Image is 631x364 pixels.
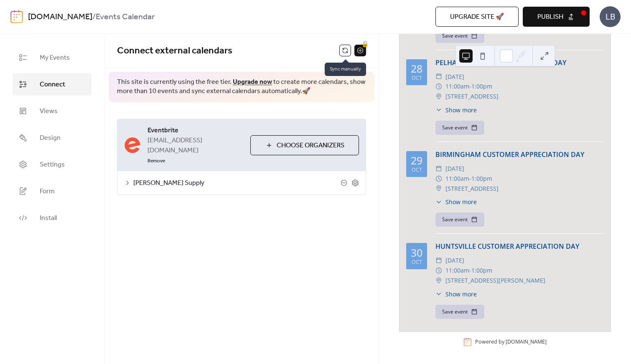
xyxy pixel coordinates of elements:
div: ​ [435,290,442,298]
span: Views [40,106,58,116]
span: Upgrade site 🚀 [450,12,504,22]
div: BIRMINGHAM CUSTOMER APPRECIATION DAY [435,149,604,159]
a: Settings [13,153,92,176]
span: [DATE] [445,164,464,174]
span: - [469,174,471,184]
div: ​ [435,255,442,265]
span: Show more [445,197,477,206]
div: PELHAM CUSTOMER APPRECIATION DAY [435,58,604,68]
a: [DOMAIN_NAME] [28,9,92,25]
div: 30 [411,248,422,258]
button: ​Show more [435,106,477,114]
button: Upgrade site 🚀 [435,7,519,27]
span: Choose Organizers [277,141,344,151]
button: Publish [523,7,590,27]
span: [DATE] [445,72,464,82]
span: - [469,265,471,276]
span: - [469,81,471,91]
button: Choose Organizers [250,135,359,155]
div: Oct [412,76,422,81]
div: ​ [435,81,442,91]
span: Show more [445,106,477,114]
div: ​ [435,91,442,101]
span: This site is currently using the free tier. to create more calendars, show more than 10 events an... [117,78,366,96]
b: / [92,9,96,25]
span: 11:00am [445,265,469,276]
div: LB [600,6,621,27]
span: [STREET_ADDRESS] [445,91,499,101]
div: ​ [435,174,442,184]
span: [EMAIL_ADDRESS][DOMAIN_NAME] [148,136,244,156]
a: Connect [13,73,92,96]
button: ​Show more [435,290,477,298]
span: 1:00pm [471,265,492,276]
div: Oct [412,260,422,265]
div: ​ [435,197,442,206]
div: 28 [411,63,422,74]
div: Powered by [475,339,547,346]
span: Install [40,213,57,223]
span: 11:00am [445,174,469,184]
span: Form [40,187,55,197]
span: Eventbrite [148,126,244,136]
span: Publish [537,12,563,22]
a: Views [13,100,92,122]
div: ​ [435,276,442,286]
span: 1:00pm [471,174,492,184]
a: My Events [13,46,92,69]
button: Save event [435,29,484,43]
span: Design [40,133,61,143]
b: Events Calendar [96,9,155,25]
div: ​ [435,106,442,114]
div: ​ [435,72,442,82]
div: ​ [435,164,442,174]
span: 11:00am [445,81,469,91]
button: Save event [435,212,484,227]
span: Connect external calendars [117,42,232,60]
span: Show more [445,290,477,298]
a: Form [13,180,92,202]
span: Settings [40,160,65,170]
span: [PERSON_NAME] Supply [133,178,341,188]
span: [DATE] [445,255,464,265]
button: Save event [435,121,484,135]
button: ​Show more [435,197,477,206]
div: ​ [435,184,442,194]
button: Save event [435,305,484,319]
span: My Events [40,53,70,63]
div: Oct [412,167,422,173]
img: logo [10,10,23,23]
span: Sync manually [325,63,366,76]
a: Install [13,207,92,229]
span: Remove [148,158,165,164]
img: eventbrite [124,137,141,154]
a: Upgrade now [233,76,272,88]
a: Design [13,126,92,149]
span: 1:00pm [471,81,492,91]
a: [DOMAIN_NAME] [506,339,547,346]
span: [STREET_ADDRESS][PERSON_NAME] [445,276,545,286]
div: HUNTSVILLE CUSTOMER APPRECIATION DAY [435,241,604,251]
div: 29 [411,155,422,166]
div: ​ [435,265,442,276]
span: Connect [40,80,65,90]
span: [STREET_ADDRESS] [445,184,499,194]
